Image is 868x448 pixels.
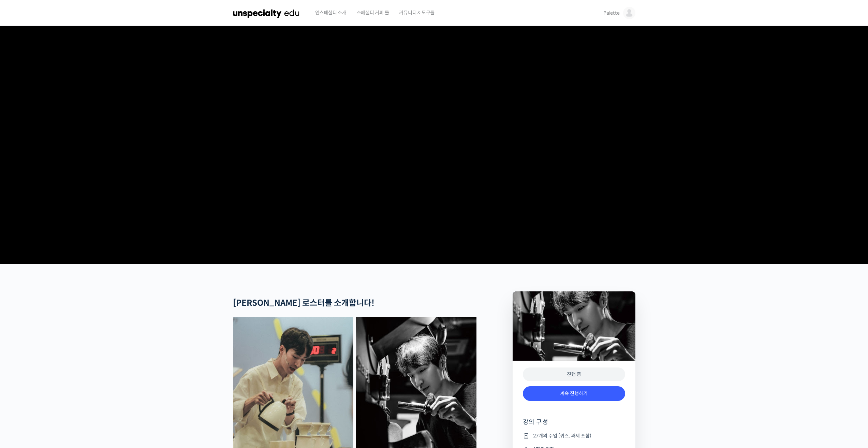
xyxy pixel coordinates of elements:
[603,10,619,16] span: Palette
[523,386,625,401] a: 계속 진행하기
[523,367,625,381] div: 진행 중
[523,432,625,440] li: 27개의 수업 (퀴즈, 과제 포함)
[523,418,625,432] h4: 강의 구성
[233,298,476,308] h2: [PERSON_NAME] 로스터를 소개합니다!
